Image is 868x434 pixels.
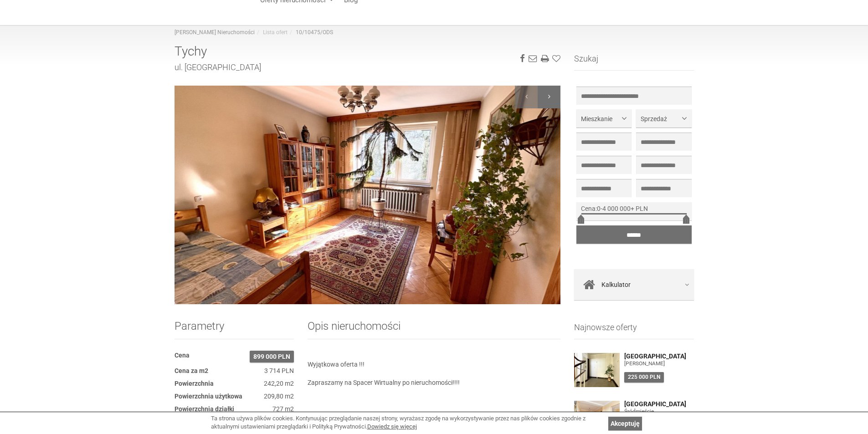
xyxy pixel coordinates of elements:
div: Ta strona używa plików cookies. Kontynuując przeglądanie naszej strony, wyrażasz zgodę na wykorzy... [211,414,604,431]
div: 225 000 PLN [624,372,664,383]
span: Kalkulator [601,278,631,291]
a: [PERSON_NAME] Nieruchomości [175,29,255,36]
li: Lista ofert [255,29,288,36]
button: Sprzedaż [636,109,691,128]
a: Dowiedz się więcej [367,423,417,430]
button: Mieszkanie [576,109,632,128]
dt: Powierzchnia użytkowa [175,392,242,401]
span: Cena: [581,205,597,212]
a: [GEOGRAPHIC_DATA] [624,353,694,360]
a: Akceptuję [608,417,642,430]
h2: Opis nieruchomości [308,320,560,339]
dd: 242,20 m2 [175,379,294,388]
h2: Parametry [175,320,294,339]
dd: 727 m2 [175,404,294,414]
h3: Szukaj [574,54,694,71]
h3: Najnowsze oferty [574,323,694,339]
span: 4 000 000+ PLN [602,205,648,212]
img: Dom Sprzedaż Tychy Kasztanowa [175,86,561,304]
span: Sprzedaż [641,114,680,123]
div: - [576,202,692,220]
a: 10/10475/ODS [296,29,333,36]
figure: Śródmieście [624,408,694,415]
dt: Powierzchnia [175,379,214,388]
dd: 3 714 PLN [175,366,294,375]
a: [GEOGRAPHIC_DATA] [624,401,694,408]
dt: Cena [175,351,190,360]
dt: Cena za m2 [175,366,208,375]
span: 899 000 PLN [250,351,294,363]
h1: Tychy [175,45,561,59]
span: Mieszkanie [581,114,620,123]
h2: ul. [GEOGRAPHIC_DATA] [175,63,561,72]
figure: [PERSON_NAME] [624,360,694,368]
span: 0 [597,205,601,212]
dt: Powierzchnia działki [175,404,234,414]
